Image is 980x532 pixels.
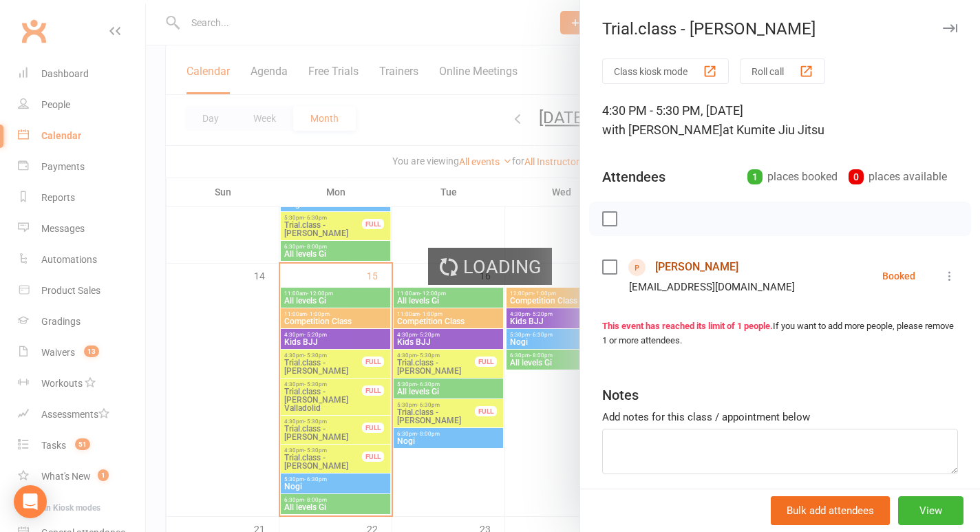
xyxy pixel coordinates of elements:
[771,496,890,525] button: Bulk add attendees
[602,321,773,331] strong: This event has reached its limit of 1 people.
[602,58,729,84] button: Class kiosk mode
[629,278,795,296] div: [EMAIL_ADDRESS][DOMAIN_NAME]
[740,58,825,84] button: Roll call
[602,123,723,137] span: with [PERSON_NAME]
[602,409,958,425] div: Add notes for this class / appointment below
[849,169,864,184] div: 0
[655,256,738,278] a: [PERSON_NAME]
[602,101,958,140] div: 4:30 PM - 5:30 PM, [DATE]
[14,485,47,518] div: Open Intercom Messenger
[602,319,958,348] div: If you want to add more people, please remove 1 or more attendees.
[747,169,763,184] div: 1
[882,271,915,281] div: Booked
[580,19,980,39] div: Trial.class - [PERSON_NAME]
[602,167,665,187] div: Attendees
[849,167,947,187] div: places available
[747,167,838,187] div: places booked
[898,496,963,525] button: View
[723,123,824,137] span: at Kumite Jiu Jitsu
[602,385,639,405] div: Notes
